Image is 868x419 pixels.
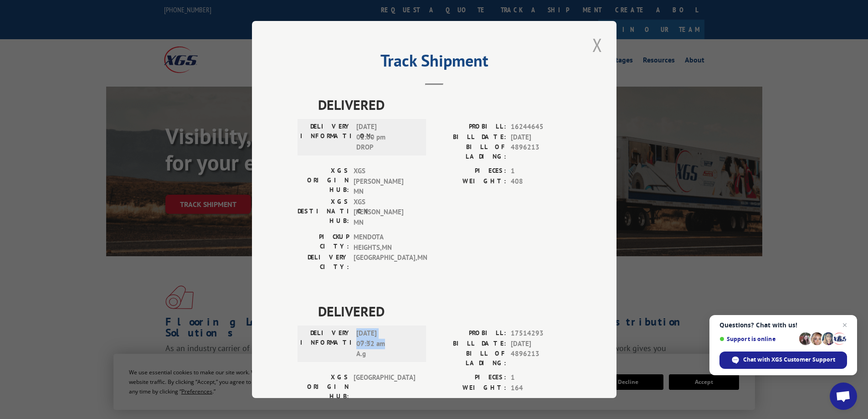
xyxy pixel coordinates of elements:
span: 1 [511,372,571,383]
span: 4896213 [511,349,571,368]
span: [DATE] [511,339,571,349]
label: PROBILL: [434,122,506,132]
span: [GEOGRAPHIC_DATA] , MN [354,253,415,272]
span: Support is online [719,336,796,342]
span: [GEOGRAPHIC_DATA] [354,372,415,401]
span: [DATE] 07:32 am A.g [356,328,418,359]
label: WEIGHT: [434,176,506,187]
a: Open chat [830,383,857,410]
span: Chat with XGS Customer Support [719,352,847,369]
span: 4896213 [511,142,571,161]
h2: Track Shipment [298,54,571,72]
label: BILL DATE: [434,339,506,349]
label: DELIVERY INFORMATION: [300,328,352,359]
span: 164 [511,383,571,393]
span: DELIVERED [318,94,571,115]
label: PICKUP CITY: [298,232,349,253]
span: MENDOTA HEIGHTS , MN [354,232,415,253]
button: Close modal [590,32,605,57]
span: [DATE] [511,132,571,143]
label: XGS ORIGIN HUB: [298,166,349,197]
label: XGS DESTINATION HUB: [298,197,349,228]
span: Chat with XGS Customer Support [743,356,835,364]
span: XGS [PERSON_NAME] MN [354,197,415,228]
label: BILL DATE: [434,132,506,143]
span: XGS [PERSON_NAME] MN [354,166,415,197]
span: DELIVERED [318,301,571,321]
label: PROBILL: [434,328,506,339]
label: DELIVERY INFORMATION: [300,122,352,153]
span: 1 [511,166,571,176]
span: 408 [511,176,571,187]
label: PIECES: [434,166,506,176]
label: DELIVERY CITY: [298,253,349,272]
span: [DATE] 01:00 pm DROP [356,122,418,153]
label: BILL OF LADING: [434,349,506,368]
label: WEIGHT: [434,383,506,393]
span: 17514293 [511,328,571,339]
label: PIECES: [434,372,506,383]
span: 16244645 [511,122,571,132]
span: Questions? Chat with us! [719,321,847,329]
label: BILL OF LADING: [434,142,506,161]
label: XGS ORIGIN HUB: [298,372,349,401]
